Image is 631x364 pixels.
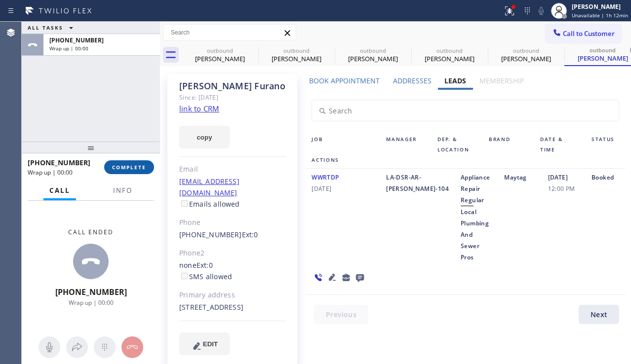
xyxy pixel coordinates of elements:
[312,100,619,121] input: Search
[107,181,138,200] button: Info
[412,47,487,54] div: outbound
[179,126,230,148] button: copy
[49,186,70,195] span: Call
[479,76,524,85] label: Membership
[242,230,258,239] span: Ext: 0
[43,181,76,200] button: Call
[572,12,628,19] span: Unavailable | 1h 12min
[393,76,432,85] label: Addresses
[112,164,146,171] span: COMPLETE
[306,155,372,165] div: Actions
[104,160,154,174] button: COMPLETE
[179,260,286,283] div: none
[586,172,625,263] div: Booked
[49,36,104,44] span: [PHONE_NUMBER]
[563,29,615,38] span: Call to Customer
[121,336,143,358] button: Hang up
[49,45,88,52] span: Wrap up | 00:00
[163,25,296,40] input: Search
[489,54,563,63] div: [PERSON_NAME]
[542,172,586,263] div: [DATE]
[113,186,132,195] span: Info
[461,208,489,261] span: Local Plumbing And Sewer Pros
[28,168,73,177] span: Wrap up | 00:00
[548,183,580,194] span: 12:00 PM
[179,80,286,92] div: [PERSON_NAME] Furano
[179,302,286,313] div: [STREET_ADDRESS]
[197,260,213,270] span: Ext: 0
[179,177,239,197] a: [EMAIL_ADDRESS][DOMAIN_NAME]
[444,76,466,85] label: Leads
[179,290,286,301] div: Primary address
[259,47,334,54] div: outbound
[586,134,625,155] div: Status
[546,24,621,43] button: Call to Customer
[489,47,563,54] div: outbound
[336,47,410,54] div: outbound
[432,134,483,155] div: Dep. & Location
[312,183,374,194] span: [DATE]
[412,44,487,66] div: Sam Simany
[69,298,114,307] span: Wrap up | 00:00
[336,54,410,63] div: [PERSON_NAME]
[179,164,286,175] div: Email
[183,47,257,54] div: outbound
[534,134,586,155] div: Date & Time
[68,228,114,236] span: Call ended
[179,248,286,259] div: Phone2
[336,44,410,66] div: John Hanaker
[483,134,534,155] div: Brand
[66,336,88,358] button: Open directory
[22,22,83,34] button: ALL TASKS
[181,200,188,207] input: Emails allowed
[179,92,286,103] div: Since: [DATE]
[412,54,487,63] div: [PERSON_NAME]
[28,24,63,31] span: ALL TASKS
[94,336,116,358] button: Open dialpad
[179,104,219,113] a: link to CRM
[179,199,240,209] label: Emails allowed
[498,172,542,263] div: Maytag
[489,44,563,66] div: Kelly Furano
[309,76,380,85] label: Book Appointment
[259,54,334,63] div: [PERSON_NAME]
[28,158,90,167] span: [PHONE_NUMBER]
[312,173,339,182] span: WWRTDP
[179,217,286,228] div: Phone
[572,2,628,11] div: [PERSON_NAME]
[203,340,218,348] span: EDIT
[183,44,257,66] div: Cyrus Azari
[259,44,334,66] div: Mika Rumalean
[179,332,230,355] button: EDIT
[39,336,60,358] button: Mute
[179,272,232,281] label: SMS allowed
[183,54,257,63] div: [PERSON_NAME]
[179,230,242,239] a: [PHONE_NUMBER]
[380,134,432,155] div: Manager
[55,287,127,297] span: [PHONE_NUMBER]
[534,4,548,18] button: Mute
[380,172,455,263] div: LA-DSR-AR-[PERSON_NAME]-104
[181,273,188,279] input: SMS allowed
[306,134,380,155] div: Job
[461,173,490,204] span: Appliance Repair Regular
